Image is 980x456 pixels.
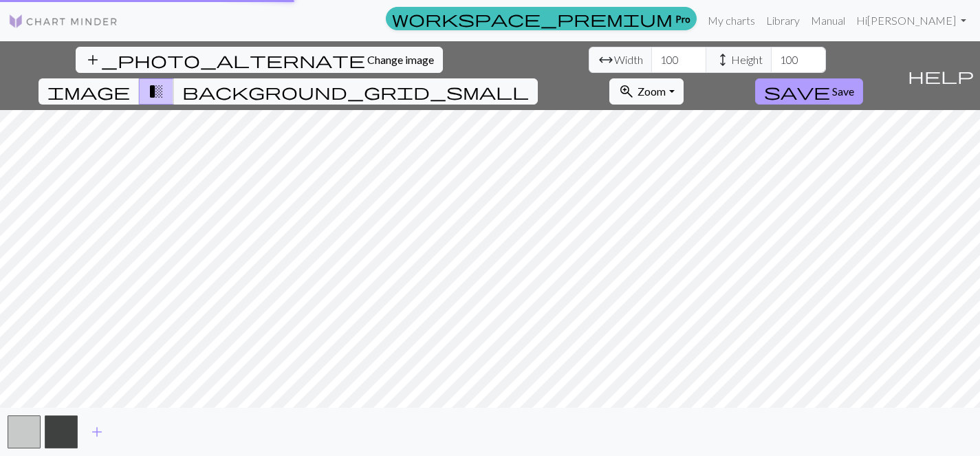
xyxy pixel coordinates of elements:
button: Zoom [609,78,683,105]
span: add [89,422,105,442]
span: workspace_premium [392,9,673,28]
span: save [764,82,830,101]
span: add_photo_alternate [85,50,365,69]
button: Add color [80,419,114,445]
a: My charts [702,7,761,34]
a: Pro [386,7,697,30]
button: Change image [76,47,443,73]
span: Height [731,52,763,68]
span: help [908,66,974,85]
a: Library [761,7,805,34]
a: Hi[PERSON_NAME] [851,7,972,34]
button: Help [902,41,980,110]
span: Save [832,85,854,98]
span: height [715,50,731,69]
a: Manual [805,7,851,34]
img: Logo [8,13,118,30]
span: Width [614,52,643,68]
span: zoom_in [618,82,635,101]
span: image [47,82,130,101]
span: transition_fade [148,82,164,101]
span: background_grid_small [182,82,529,101]
span: Zoom [638,85,666,98]
button: Save [755,78,863,105]
span: arrow_range [598,50,614,69]
span: Change image [367,53,434,66]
